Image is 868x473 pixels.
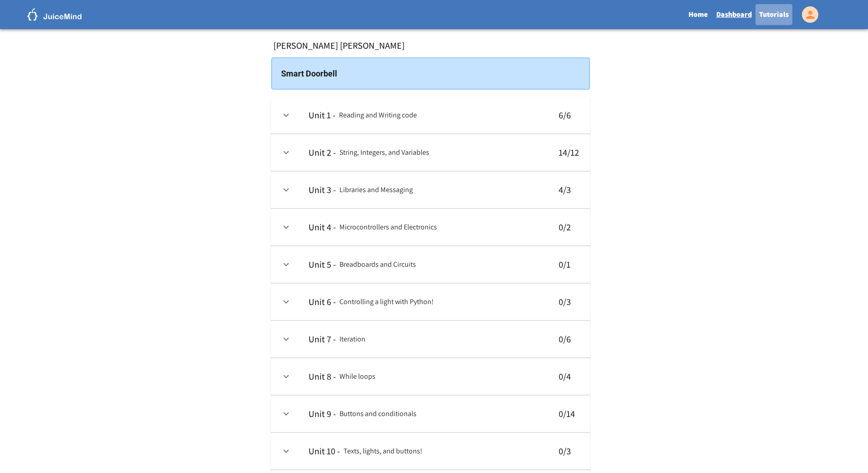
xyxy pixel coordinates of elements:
h6: Controlling a light with Python! [339,295,434,308]
h6: Reading and Writing code [339,109,417,122]
h6: 0 / 1 [559,257,579,272]
h6: Unit 4 - [308,220,336,234]
a: Home [683,4,713,25]
h6: 0 / 2 [559,220,579,234]
h6: Libraries and Messaging [339,183,413,196]
h6: Unit 5 - [308,257,336,272]
h6: Unit 9 - [308,407,336,421]
h6: Buttons and conditionals [339,407,416,420]
h6: Breadboards and Circuits [339,258,416,271]
button: expand row [278,145,294,160]
button: expand row [278,107,294,123]
button: expand row [278,331,294,347]
h6: 6 / 6 [559,108,579,122]
h6: Unit 2 - [308,145,336,160]
button: expand row [278,219,294,235]
div: My Account [792,4,821,25]
h6: Unit 10 - [308,444,340,458]
button: expand row [278,369,294,384]
button: expand row [278,257,294,272]
h6: 14 / 12 [559,145,579,160]
h6: 0 / 3 [559,444,579,458]
h6: Texts, lights, and buttons! [344,445,422,458]
img: logo [27,8,82,21]
h6: Unit 8 - [308,369,336,384]
h6: 0 / 3 [559,295,579,309]
h6: Unit 6 - [308,295,336,309]
h6: Microcontrollers and Electronics [339,221,437,234]
button: expand row [278,182,294,198]
a: Dashboard [713,4,755,25]
button: expand row [278,406,294,422]
h6: 4 / 3 [559,183,579,197]
h6: String, Integers, and Variables [339,146,429,159]
h6: Unit 7 - [308,332,336,346]
h6: [PERSON_NAME] [PERSON_NAME] [273,40,405,51]
div: Smart Doorbell [271,57,590,90]
button: expand row [278,294,294,310]
h6: While loops [339,370,375,383]
h6: 0 / 4 [559,369,579,384]
h6: Unit 3 - [308,183,336,197]
h6: 0 / 6 [559,332,579,346]
a: Tutorials [755,4,792,25]
button: expand row [278,443,294,459]
h6: Unit 1 - [308,108,335,122]
h6: Iteration [339,333,365,346]
h6: 0 / 14 [559,407,579,421]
